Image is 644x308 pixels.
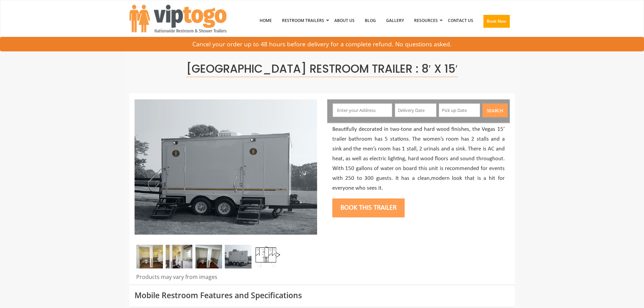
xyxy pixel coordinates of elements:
[225,245,252,268] img: Full view of five station restroom trailer with two separate doors for men and women
[332,198,405,217] button: Book this trailer
[254,245,281,268] img: Floor Plan of 5 station restroom with sink and toilet
[617,281,644,308] button: Live Chat
[332,125,505,193] p: Beautifully decorated in two-tone and hard wood finishes, the Vegas 15’ trailer bathroom has 5 st...
[395,103,436,117] input: Delivery Date
[483,15,510,28] button: Book Now
[443,3,478,38] a: Contact Us
[135,291,510,300] h3: Mobile Restroom Features and Specifications
[333,103,392,117] input: Enter your Address
[129,5,226,32] img: VIPTOGO
[166,245,192,268] img: Vages 5 station 02
[360,3,381,38] a: Blog
[135,273,317,285] div: Products may vary from images
[478,3,515,42] a: Book Now
[329,3,360,38] a: About Us
[255,3,277,38] a: Home
[409,3,443,38] a: Resources
[277,3,329,38] a: Restroom Trailers
[381,3,409,38] a: Gallery
[195,245,222,268] img: With modern design and privacy the women’s side is comfortable and clean.
[136,245,163,268] img: Vages 5 station 03
[482,103,508,117] button: Search
[439,103,480,117] input: Pick up Date
[135,99,317,235] img: Full view of five station restroom trailer with two separate doors for men and women
[186,61,458,77] span: [GEOGRAPHIC_DATA] Restroom Trailer : 8′ x 15′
